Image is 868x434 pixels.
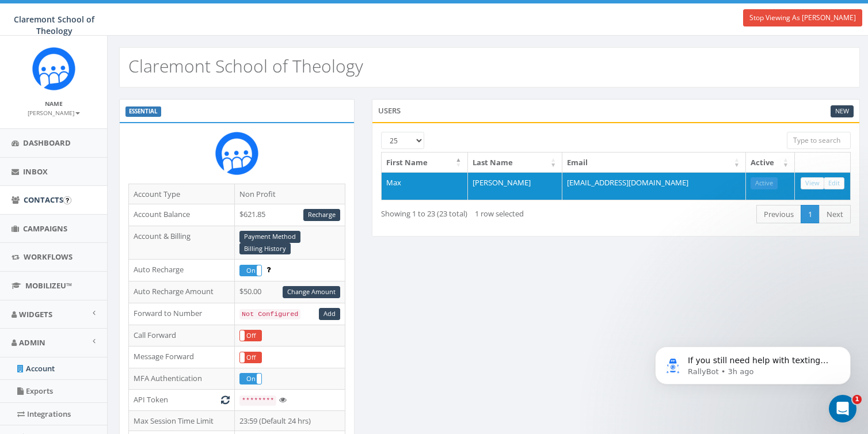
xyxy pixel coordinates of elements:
[240,352,261,363] label: Off
[125,106,161,117] label: ESSENTIAL
[221,396,230,403] i: Generate New Token
[372,99,860,122] div: Users
[239,231,300,243] a: Payment Method
[23,223,67,234] span: Campaigns
[382,153,468,173] th: First Name: activate to sort column descending
[746,153,795,173] th: Active: activate to sort column ascending
[129,281,235,303] td: Auto Recharge Amount
[235,204,345,226] td: $621.85
[23,138,71,148] span: Dashboard
[235,281,345,303] td: $50.00
[24,195,63,205] span: Contacts
[28,109,80,117] small: [PERSON_NAME]
[235,410,345,431] td: 23:59 (Default 24 hrs)
[829,395,856,422] iframe: Intercom live chat
[129,226,235,260] td: Account & Billing
[562,153,746,173] th: Email: activate to sort column ascending
[756,205,801,224] a: Previous
[319,308,340,320] a: Add
[63,196,71,204] input: Submit
[381,204,567,219] div: Showing 1 to 23 (23 total)
[801,177,824,189] a: View
[475,208,524,219] span: 1 row selected
[819,205,851,224] a: Next
[239,352,262,363] div: OnOff
[831,105,854,117] a: New
[23,166,48,177] span: Inbox
[267,264,271,275] span: Enable to prevent campaign failure.
[239,243,291,255] a: Billing History
[129,204,235,226] td: Account Balance
[852,395,862,404] span: 1
[129,368,235,390] td: MFA Authentication
[240,330,261,341] label: Off
[468,172,563,200] td: [PERSON_NAME]
[28,107,80,117] a: [PERSON_NAME]
[128,56,363,75] h2: Claremont School of Theology
[638,322,868,403] iframe: Intercom notifications message
[129,303,235,325] td: Forward to Number
[239,309,300,319] code: Not Configured
[129,184,235,204] td: Account Type
[14,14,94,36] span: Claremont School of Theology
[382,172,468,200] td: Max
[25,280,72,291] span: MobilizeU™
[801,205,820,224] a: 1
[743,9,862,26] a: Stop Viewing As [PERSON_NAME]
[240,374,261,384] label: On
[751,177,778,189] a: Active
[19,309,52,319] span: Widgets
[235,184,345,204] td: Non Profit
[19,337,45,348] span: Admin
[562,172,746,200] td: [EMAIL_ADDRESS][DOMAIN_NAME]
[303,209,340,221] a: Recharge
[50,33,194,100] span: If you still need help with texting international numbers or anything else, I'm here to assist yo...
[283,286,340,298] a: Change Amount
[129,390,235,411] td: API Token
[50,44,199,55] p: Message from RallyBot, sent 3h ago
[32,47,75,90] img: Rally_Corp_Icon.png
[129,410,235,431] td: Max Session Time Limit
[239,330,262,341] div: OnOff
[129,347,235,368] td: Message Forward
[129,260,235,281] td: Auto Recharge
[787,132,851,149] input: Type to search
[239,373,262,384] div: OnOff
[215,132,258,175] img: Rally_Corp_Icon.png
[24,252,73,262] span: Workflows
[824,177,844,189] a: Edit
[129,325,235,347] td: Call Forward
[45,100,63,108] small: Name
[239,265,262,276] div: OnOff
[240,265,261,276] label: On
[468,153,563,173] th: Last Name: activate to sort column ascending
